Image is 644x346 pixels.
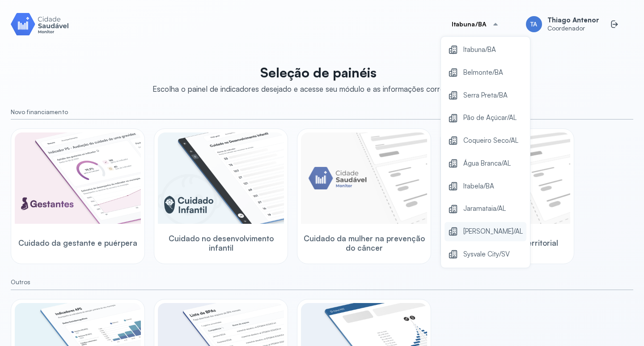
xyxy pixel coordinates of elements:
[11,108,633,116] small: Novo financiamento
[463,112,517,124] span: Pão de Açúcar/AL
[11,11,69,37] img: Logotipo do produto Monitor
[463,158,511,170] span: Água Branca/AL
[301,132,427,224] img: placeholder-module-ilustration.png
[153,64,485,81] p: Seleção de painéis
[158,234,284,253] span: Cuidado no desenvolvimento infantil
[18,238,137,248] span: Cuidado da gestante e puérpera
[158,132,284,224] img: child-development.png
[441,15,510,33] button: Itabuna/BA
[547,25,599,32] span: Coordenador
[463,248,510,261] span: Sysvale City/SV
[11,278,633,286] small: Outros
[15,132,141,224] img: pregnants.png
[463,135,518,147] span: Coqueiro Seco/AL
[463,203,506,215] span: Jaramataia/AL
[463,67,503,79] span: Belmonte/BA
[547,16,599,25] span: Thiago Antenor
[463,44,496,56] span: Itabuna/BA
[463,180,494,192] span: Itabela/BA
[301,234,427,253] span: Cuidado da mulher na prevenção do câncer
[463,226,523,238] span: [PERSON_NAME]/AL
[463,90,508,102] span: Serra Preta/BA
[530,21,537,28] span: TA
[153,84,485,94] div: Escolha o painel de indicadores desejado e acesse seu módulo e as informações correspondentes.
